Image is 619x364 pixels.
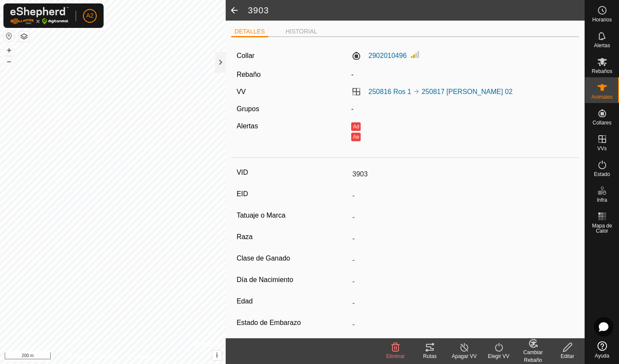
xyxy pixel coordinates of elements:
[236,296,349,307] label: Edad
[422,88,513,95] a: 250817 [PERSON_NAME] 02
[236,167,349,178] label: VID
[351,122,361,131] button: Ad
[236,122,258,130] label: Alertas
[587,223,617,234] span: Mapa de Calor
[236,210,349,221] label: Tatuaje o Marca
[212,351,222,360] button: i
[351,51,407,61] label: 2902010496
[236,105,259,112] label: Grupos
[4,56,14,67] button: –
[413,88,420,95] img: hasta
[413,352,447,360] div: Rutas
[481,352,516,360] div: Elegir VV
[591,69,612,74] span: Rebaños
[386,353,404,359] span: Eliminar
[348,104,577,114] div: -
[19,31,29,42] button: Capas del Mapa
[592,17,612,22] span: Horarios
[236,253,349,264] label: Clase de Ganado
[231,27,269,37] li: DETALLES
[128,353,157,361] a: Contáctenos
[86,11,93,20] span: A2
[236,188,349,200] label: EID
[410,49,420,60] img: Intensidad de Señal
[236,317,349,328] label: Estado de Embarazo
[368,88,411,95] a: 250816 Ros 1
[236,71,260,78] label: Rebaño
[236,88,245,95] label: VV
[447,352,481,360] div: Apagar VV
[550,352,585,360] div: Editar
[282,27,321,36] li: HISTORIAL
[236,274,349,285] label: Día de Nacimiento
[594,43,610,48] span: Alertas
[10,7,69,24] img: Logo Gallagher
[248,5,585,15] h2: 3903
[591,94,613,100] span: Animales
[68,353,118,361] a: Política de Privacidad
[592,120,611,125] span: Collares
[216,352,218,359] span: i
[597,197,607,203] span: Infra
[4,45,14,55] button: +
[595,353,610,358] span: Ayuda
[4,31,14,41] button: Restablecer Mapa
[351,133,361,141] button: Ae
[597,146,607,151] span: VVs
[236,51,254,61] label: Collar
[351,71,353,78] span: -
[594,172,610,177] span: Estado
[516,349,550,364] div: Cambiar Rebaño
[585,338,619,362] a: Ayuda
[236,231,349,243] label: Raza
